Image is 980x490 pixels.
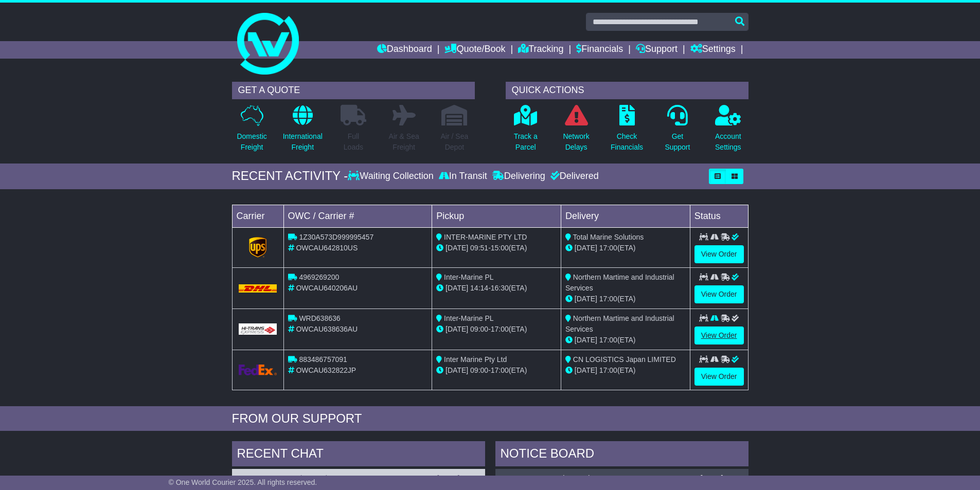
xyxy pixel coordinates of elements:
span: [DATE] [446,244,468,252]
div: Waiting Collection [348,171,436,182]
p: International Freight [283,131,323,153]
span: Northern Martime and Industrial Services [565,273,674,292]
td: Carrier [232,205,283,227]
span: 359162 [564,474,589,482]
span: 09:51 [470,244,488,252]
a: InternationalFreight [282,104,323,158]
span: OWCAU642810US [296,244,358,252]
span: 359162 [302,474,326,482]
p: Track a Parcel [514,131,538,153]
span: OWCAU640206AU [296,284,358,292]
span: 14:14 [470,284,488,292]
img: GetCarrierServiceLogo [239,323,277,335]
p: Air & Sea Freight [389,131,419,153]
a: Quote/Book [444,41,505,59]
a: Tracking [518,41,563,59]
span: [DATE] [446,325,468,333]
img: GetCarrierServiceLogo [249,237,266,258]
div: Delivered [548,171,599,182]
a: Dashboard [377,41,432,59]
div: ( ) [237,474,480,483]
span: [DATE] [446,284,468,292]
span: OWCAU632822JP [296,366,356,374]
span: 17:00 [599,295,617,303]
span: [DATE] [575,244,597,252]
span: 4969269200 [299,273,339,281]
span: © One World Courier 2025. All rights reserved. [169,478,317,486]
span: 16:30 [491,284,509,292]
span: 17:00 [599,366,617,374]
span: [DATE] [575,336,597,344]
span: 1Z30A573D999995457 [299,233,373,241]
div: [DATE] 14:04 [437,474,479,483]
a: Financials [576,41,623,59]
span: WRD638636 [299,314,340,322]
a: NetworkDelays [562,104,590,158]
div: - (ETA) [436,324,557,335]
a: View Order [694,326,744,344]
a: OWCAU638636AU [237,474,299,482]
p: Full Loads [341,131,366,153]
div: GET A QUOTE [232,82,475,99]
p: Air / Sea Depot [441,131,469,153]
span: OWCAU638636AU [296,325,358,333]
div: (ETA) [565,294,686,304]
span: 09:00 [470,366,488,374]
img: DHL.png [239,284,277,293]
a: View Order [694,368,744,386]
span: Inter Marine Pty Ltd [444,355,507,364]
a: View Order [694,285,744,303]
a: DomesticFreight [236,104,267,158]
td: Status [690,205,748,227]
p: Check Financials [611,131,643,153]
span: 17:00 [599,336,617,344]
span: CN LOGISTICS Japan LIMITED [573,355,676,364]
div: [DATE] 12:16 [700,474,743,483]
span: [DATE] [575,366,597,374]
td: Pickup [432,205,561,227]
div: (ETA) [565,365,686,376]
div: RECENT ACTIVITY - [232,169,348,184]
p: Account Settings [715,131,741,153]
div: RECENT CHAT [232,441,485,469]
div: - (ETA) [436,283,557,294]
div: - (ETA) [436,365,557,376]
p: Domestic Freight [237,131,266,153]
p: Network Delays [563,131,589,153]
div: FROM OUR SUPPORT [232,411,749,426]
span: 883486757091 [299,355,347,364]
td: OWC / Carrier # [283,205,432,227]
a: Support [636,41,678,59]
span: Northern Martime and Industrial Services [565,314,674,333]
div: NOTICE BOARD [495,441,749,469]
div: (ETA) [565,243,686,253]
a: GetSupport [664,104,690,158]
span: Inter-Marine PL [444,273,493,281]
span: Inter-Marine PL [444,314,493,322]
span: 17:00 [599,244,617,252]
span: Total Marine Solutions [573,233,644,241]
p: Get Support [665,131,690,153]
td: Delivery [561,205,690,227]
a: AccountSettings [715,104,742,158]
a: OWCAU638636AU [501,474,562,482]
div: QUICK ACTIONS [506,82,749,99]
div: Delivering [490,171,548,182]
span: [DATE] [575,295,597,303]
span: 09:00 [470,325,488,333]
a: View Order [694,245,744,263]
span: 15:00 [491,244,509,252]
span: 17:00 [491,366,509,374]
div: (ETA) [565,335,686,346]
span: [DATE] [446,366,468,374]
span: 17:00 [491,325,509,333]
img: GetCarrierServiceLogo [239,365,277,375]
a: Track aParcel [513,104,538,158]
a: Settings [690,41,736,59]
span: INTER-MARINE PTY LTD [444,233,527,241]
div: In Transit [436,171,490,182]
div: - (ETA) [436,243,557,253]
div: ( ) [501,474,743,483]
a: CheckFinancials [610,104,644,158]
